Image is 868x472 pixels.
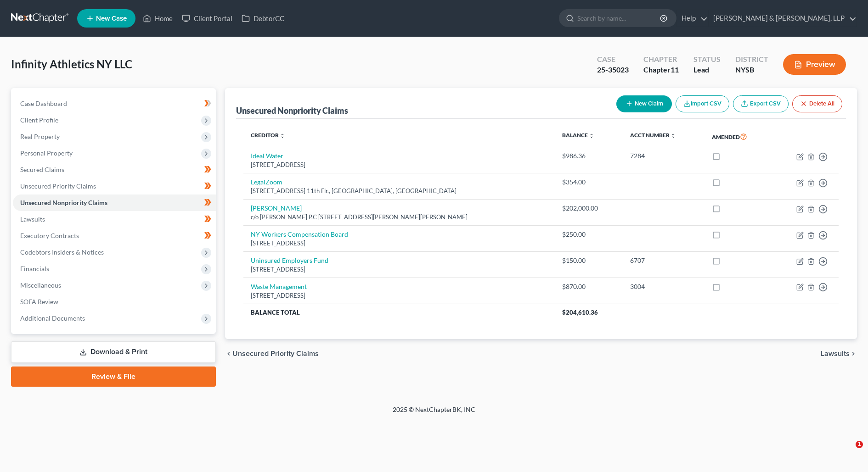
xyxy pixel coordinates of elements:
[13,161,216,178] a: Secured Claims
[225,350,232,357] i: chevron_left
[597,54,629,65] div: Case
[850,350,857,357] i: chevron_right
[172,405,696,422] div: 2025 © NextChapterBK, INC
[232,350,319,357] span: Unsecured Priority Claims
[251,291,548,300] div: [STREET_ADDRESS]
[138,10,177,27] a: Home
[693,65,721,75] div: Lead
[20,182,96,190] span: Unsecured Priority Claims
[562,282,615,291] div: $870.00
[630,151,697,161] div: 7284
[251,256,328,264] a: Uninsured Employers Fund
[20,215,45,223] span: Lawsuits
[13,194,216,211] a: Unsecured Nonpriority Claims
[597,65,629,75] div: 25-35023
[251,213,548,222] div: c/o [PERSON_NAME] P.C [STREET_ADDRESS][PERSON_NAME][PERSON_NAME]
[735,65,768,75] div: NYSB
[177,10,237,27] a: Client Portal
[251,283,307,290] a: Waste Management
[562,256,615,265] div: $150.00
[20,133,60,140] span: Real Property
[709,10,857,27] a: [PERSON_NAME] & [PERSON_NAME], LLP
[251,187,548,195] div: [STREET_ADDRESS] 11th Flr., [GEOGRAPHIC_DATA], [GEOGRAPHIC_DATA]
[251,161,548,169] div: [STREET_ADDRESS]
[677,10,708,27] a: Help
[11,341,216,363] a: Download & Print
[251,265,548,274] div: [STREET_ADDRESS]
[577,10,661,27] input: Search by name...
[671,65,679,74] span: 11
[792,95,842,112] button: Delete All
[243,304,555,321] th: Balance Total
[251,178,282,186] a: LegalZoom
[13,178,216,194] a: Unsecured Priority Claims
[11,366,216,387] a: Review & File
[20,281,61,289] span: Miscellaneous
[11,57,132,71] span: Infinity Athletics NY LLC
[13,228,216,244] a: Executory Contracts
[20,149,73,157] span: Personal Property
[735,54,768,65] div: District
[630,282,697,291] div: 3004
[13,211,216,228] a: Lawsuits
[630,132,676,139] a: Acct Number unfold_more
[856,441,863,448] span: 1
[643,65,679,75] div: Chapter
[251,230,348,238] a: NY Workers Compensation Board
[562,178,615,187] div: $354.00
[251,132,285,139] a: Creditor unfold_more
[13,95,216,112] a: Case Dashboard
[676,95,729,112] button: Import CSV
[821,350,857,357] button: Lawsuits chevron_right
[562,309,598,316] span: $204,610.36
[705,126,772,147] th: Amended
[821,350,850,357] span: Lawsuits
[96,15,127,22] span: New Case
[251,239,548,248] div: [STREET_ADDRESS]
[251,152,283,160] a: Ideal Water
[837,441,859,463] iframe: Intercom live chat
[225,350,319,357] button: chevron_left Unsecured Priority Claims
[20,298,58,305] span: SOFA Review
[13,294,216,310] a: SOFA Review
[236,105,348,116] div: Unsecured Nonpriority Claims
[280,133,285,139] i: unfold_more
[693,54,721,65] div: Status
[630,256,697,265] div: 6707
[671,133,676,139] i: unfold_more
[733,95,789,112] a: Export CSV
[562,132,594,139] a: Balance unfold_more
[616,95,672,112] button: New Claim
[643,54,679,65] div: Chapter
[20,166,64,173] span: Secured Claims
[20,116,58,124] span: Client Profile
[562,151,615,161] div: $986.36
[237,10,289,27] a: DebtorCC
[20,100,67,107] span: Case Dashboard
[783,54,846,75] button: Preview
[20,314,85,322] span: Additional Documents
[20,248,104,256] span: Codebtors Insiders & Notices
[20,265,49,272] span: Financials
[20,199,107,206] span: Unsecured Nonpriority Claims
[589,133,594,139] i: unfold_more
[251,204,302,212] a: [PERSON_NAME]
[562,230,615,239] div: $250.00
[562,204,615,213] div: $202,000.00
[20,232,79,239] span: Executory Contracts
